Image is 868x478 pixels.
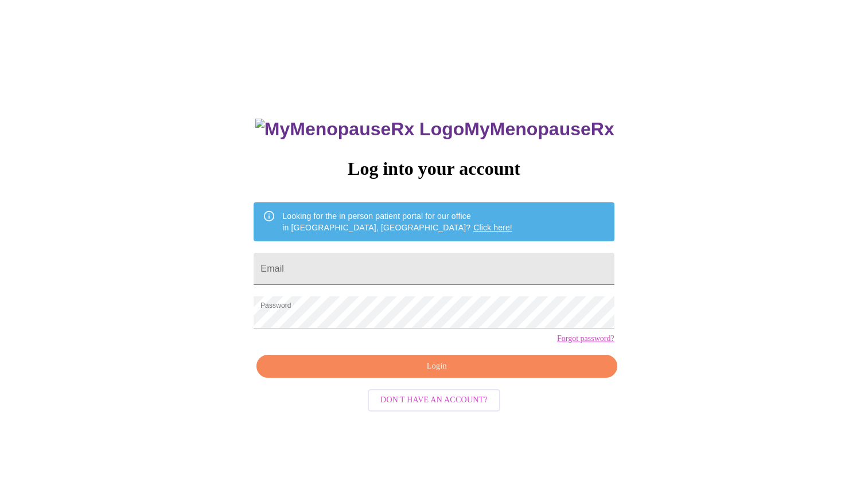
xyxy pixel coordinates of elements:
a: Forgot password? [557,334,614,343]
div: Looking for the in person patient portal for our office in [GEOGRAPHIC_DATA], [GEOGRAPHIC_DATA]? [282,206,512,238]
img: MyMenopauseRx Logo [255,119,464,140]
h3: Log into your account [254,158,614,179]
button: Login [256,355,617,378]
button: Don't have an account? [368,389,500,412]
a: Click here! [473,223,512,232]
span: Don't have an account? [380,393,488,408]
h3: MyMenopauseRx [255,119,614,140]
span: Login [270,359,604,374]
a: Don't have an account? [365,394,503,404]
